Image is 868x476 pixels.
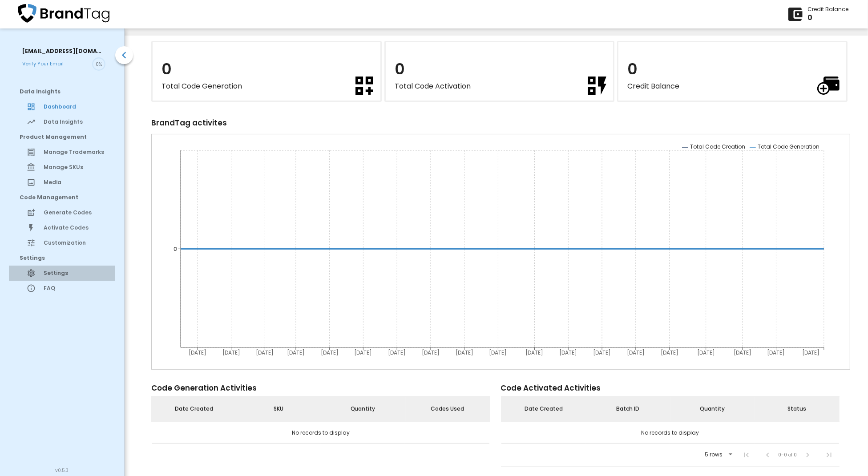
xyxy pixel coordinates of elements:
tspan: [DATE] [627,349,645,356]
span: Customization [44,239,108,247]
td: No records to display [501,421,839,443]
h2: Code Activated Activities [501,380,840,396]
span: Build At: 3/31/2025, 10:56:33 AM [56,467,69,474]
span: Code Management [20,194,108,202]
a: 0Total Code Generation0 [151,41,384,102]
span: Data Insights [20,88,108,96]
h2: BrandTag activites [151,115,227,131]
span: FAQ [44,284,108,292]
a: Customization [9,235,115,250]
tspan: [DATE] [388,349,406,356]
div: Credit Balance [807,5,848,13]
a: 0Total Code Activation0 [384,41,618,102]
span: Manage SKUs [44,163,108,171]
span: Total Code Creation [690,143,745,150]
span: Next Page [797,444,818,466]
th: Batch ID [586,397,670,422]
span: Previous Page [757,444,778,466]
h6: Total Code Activation [395,81,471,92]
a: Media [9,175,115,190]
img: 0 [355,77,373,94]
h6: Credit Balance [627,81,679,92]
th: Date Created [501,397,586,422]
span: Activate Codes [44,224,108,232]
a: Manage Trademarks [9,145,115,160]
tspan: [DATE] [321,349,339,356]
a: Manage SKUs [9,160,115,175]
th: Date Created [152,397,237,422]
tspan: [DATE] [734,349,751,356]
h2: Code Generation Activities [151,380,490,396]
tspan: [DATE] [189,349,206,356]
span: 0 [395,58,405,80]
a: Generate Codes [9,205,115,220]
a: Dashboard [9,99,115,114]
td: No records to display [152,421,490,443]
tspan: [DATE] [697,349,715,356]
span: Product Management [20,133,108,141]
tspan: [DATE] [593,349,611,356]
span: 0-0 of 0 [778,451,797,459]
span: Dashboard [44,103,108,111]
span: Data Insights [44,118,108,126]
img: 0 [817,77,840,95]
tspan: [DATE] [526,349,544,356]
a: 0Credit Balance0 [617,41,850,102]
th: Quantity [670,397,755,422]
span: 0 [161,58,172,80]
tspan: [DATE] [767,349,785,356]
span: Settings [20,254,108,262]
img: brandtag [18,4,109,23]
tspan: [DATE] [559,349,577,356]
div: 0% [96,61,102,68]
th: Codes Used [405,397,489,422]
span: Manage Trademarks [44,148,108,156]
a: Activate Codes [9,220,115,235]
tspan: [DATE] [354,349,372,356]
div: [EMAIL_ADDRESS][DOMAIN_NAME] [22,46,102,56]
th: Quantity [321,397,405,422]
a: FAQ [9,281,115,296]
tspan: [DATE] [661,349,678,356]
tspan: 0 [174,245,177,253]
img: 0 [588,77,606,95]
th: Status [755,397,839,422]
span: First Page [735,444,757,466]
tspan: [DATE] [256,349,274,356]
tspan: [DATE] [422,349,440,356]
tspan: [DATE] [222,349,240,356]
span: Settings [44,269,108,277]
a: Verify Your Email [22,61,92,68]
h6: Total Code Generation [161,81,242,92]
span: Generate Codes [44,209,108,217]
span: Media [44,178,108,186]
span: Total Code Generation [758,143,820,150]
tspan: [DATE] [489,349,507,356]
span: Last Page [818,444,840,466]
span: 0 [627,58,638,80]
a: Settings [9,266,115,281]
tspan: [DATE] [802,349,820,356]
div: 0 [807,13,848,23]
tspan: [DATE] [287,349,305,356]
div: 5 rows [702,452,725,458]
div: 5 rows [699,449,735,461]
a: Data Insights [9,114,115,129]
th: SKU [236,397,321,422]
tspan: [DATE] [456,349,473,356]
